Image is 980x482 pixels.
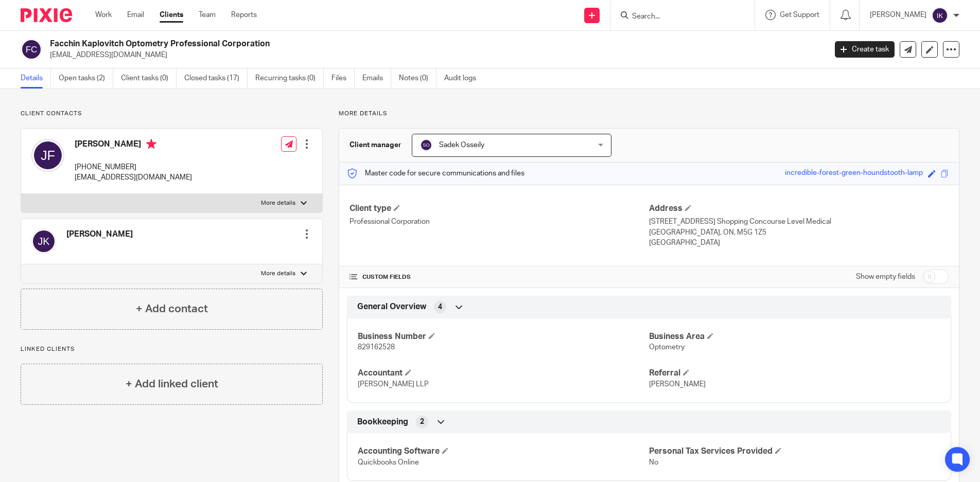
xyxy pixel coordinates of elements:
h4: [PERSON_NAME] [66,229,133,240]
h4: Address [649,203,949,214]
a: Client tasks (0) [121,68,177,88]
span: [PERSON_NAME] [649,381,706,388]
p: Professional Corporation [349,217,649,227]
p: [EMAIL_ADDRESS][DOMAIN_NAME] [75,172,192,183]
p: More details [261,270,295,278]
a: Files [331,68,355,88]
a: Team [199,10,216,20]
a: Reports [231,10,257,20]
p: [EMAIL_ADDRESS][DOMAIN_NAME] [50,50,819,60]
p: [STREET_ADDRESS] Shopping Concourse Level Medical [649,217,949,227]
h4: Personal Tax Services Provided [649,446,940,457]
p: [PERSON_NAME] [870,10,926,20]
p: [GEOGRAPHIC_DATA], ON, M5G 1Z5 [649,227,949,238]
img: svg%3E [31,229,56,254]
h2: Facchin Kaplovitch Optometry Professional Corporation [50,39,666,49]
h4: [PERSON_NAME] [75,139,192,152]
img: svg%3E [31,139,64,172]
span: Bookkeeping [357,417,408,427]
p: Client contacts [21,110,323,118]
span: [PERSON_NAME] LLP [358,381,429,388]
label: Show empty fields [856,272,915,282]
a: Closed tasks (17) [184,68,248,88]
span: 829162528 [358,344,395,351]
a: Emails [362,68,391,88]
span: General Overview [357,301,426,312]
a: Notes (0) [399,68,436,88]
input: Search [631,12,724,22]
a: Work [95,10,112,20]
p: More details [339,110,959,118]
span: Get Support [780,11,819,19]
h4: Accountant [358,368,649,379]
a: Open tasks (2) [59,68,113,88]
h4: + Add linked client [126,376,218,392]
h4: Referral [649,368,940,379]
a: Recurring tasks (0) [255,68,324,88]
p: [GEOGRAPHIC_DATA] [649,238,949,248]
h4: CUSTOM FIELDS [349,273,649,281]
img: Pixie [21,8,72,22]
p: [PHONE_NUMBER] [75,162,192,172]
a: Audit logs [444,68,484,88]
h4: Business Number [358,331,649,342]
span: 2 [420,417,424,427]
span: 4 [438,302,442,312]
i: Primary [146,139,156,149]
span: Optometry [649,344,685,351]
h4: + Add contact [136,301,208,317]
a: Email [127,10,144,20]
div: incredible-forest-green-houndstooth-lamp [785,168,923,180]
p: Master code for secure communications and files [347,168,524,178]
h3: Client manager [349,140,401,150]
h4: Client type [349,203,649,214]
img: svg%3E [420,139,432,151]
span: Sadek Osseily [439,141,484,149]
span: Quickbooks Online [358,459,419,466]
p: More details [261,199,295,207]
h4: Business Area [649,331,940,342]
a: Clients [160,10,183,20]
a: Create task [835,41,895,58]
h4: Accounting Software [358,446,649,457]
p: Linked clients [21,345,323,353]
span: No [649,459,658,466]
a: Details [21,68,51,88]
img: svg%3E [21,39,42,60]
img: svg%3E [932,7,948,24]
